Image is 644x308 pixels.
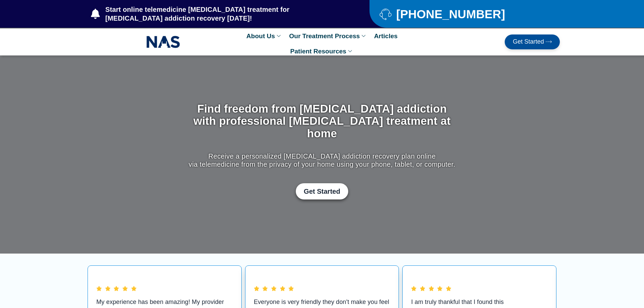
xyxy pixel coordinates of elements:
a: Our Treatment Process [286,28,371,44]
a: About Us [243,28,286,44]
img: NAS_email_signature-removebg-preview.png [146,34,180,50]
p: Receive a personalized [MEDICAL_DATA] addiction recovery plan online via telemedicine from the pr... [187,152,457,168]
a: Patient Resources [287,44,357,59]
span: Get Started [304,187,340,195]
a: Get Started [505,34,560,49]
div: Get Started with Suboxone Treatment by filling-out this new patient packet form [187,183,457,199]
a: Start online telemedicine [MEDICAL_DATA] treatment for [MEDICAL_DATA] addiction recovery [DATE]! [91,5,342,23]
span: [PHONE_NUMBER] [395,10,505,18]
a: Get Started [296,183,349,199]
a: [PHONE_NUMBER] [380,8,543,20]
a: Articles [371,28,401,44]
span: Start online telemedicine [MEDICAL_DATA] treatment for [MEDICAL_DATA] addiction recovery [DATE]! [104,5,343,23]
span: Get Started [513,39,544,45]
h1: Find freedom from [MEDICAL_DATA] addiction with professional [MEDICAL_DATA] treatment at home [187,103,457,140]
